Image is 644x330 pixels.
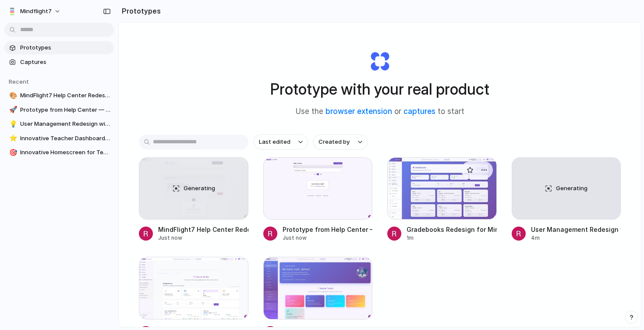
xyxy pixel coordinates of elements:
button: 🎯 [8,148,17,157]
button: Created by [313,135,368,149]
a: GeneratingUser Management Redesign with New Themes4m [512,157,621,242]
div: Gradebooks Redesign for MindFlight7 [407,225,497,234]
span: Prototype from Help Center — MindFlight7 Smart Hub [20,106,110,114]
div: 1m [407,234,497,242]
span: Innovative Teacher Dashboard for MindFlight7 [20,134,110,143]
div: MindFlight7 Help Center Redesign [158,225,248,234]
div: 🚀 [9,105,15,115]
div: 💡 [9,119,15,129]
span: Mindflight7 [20,7,52,16]
a: Prototype from Help Center — MindFlight7 Smart HubPrototype from Help Center — MindFlight7 Smart ... [263,157,373,242]
span: Use the or to start [296,106,464,117]
h2: Prototypes [118,6,161,16]
a: captures [403,107,435,116]
a: 🎯Innovative Homescreen for Teachers [4,146,114,159]
button: Last edited [254,135,308,149]
span: Innovative Homescreen for Teachers [20,148,110,157]
button: ⭐ [8,134,17,143]
h1: Prototype with your real product [270,78,489,101]
a: 🚀Prototype from Help Center — MindFlight7 Smart Hub [4,103,114,117]
span: User Management Redesign with New Themes [20,120,110,128]
span: Captures [20,58,110,67]
div: Just now [283,234,373,242]
a: browser extension [326,107,392,116]
button: 🎨 [8,91,17,100]
div: 4m [531,234,621,242]
div: ⭐ [9,133,15,143]
button: Mindflight7 [4,4,65,18]
div: User Management Redesign with New Themes [531,225,621,234]
span: Created by [318,138,350,146]
a: 🎨MindFlight7 Help Center Redesign [4,89,114,102]
div: Just now [158,234,248,242]
span: Recent [9,78,29,85]
div: Prototype from Help Center — MindFlight7 Smart Hub [283,225,373,234]
button: 🚀 [8,106,17,114]
span: Generating [184,184,215,193]
span: Prototypes [20,43,110,52]
a: 💡User Management Redesign with New Themes [4,117,114,131]
span: Generating [556,184,587,193]
button: 💡 [8,120,17,128]
span: Last edited [259,138,290,146]
a: Gradebooks Redesign for MindFlight7Gradebooks Redesign for MindFlight71m [387,157,497,242]
a: Prototypes [4,41,114,54]
a: Captures [4,56,114,69]
div: 🎯 [9,148,15,158]
span: MindFlight7 Help Center Redesign [20,91,110,100]
div: 🎨 [9,91,15,101]
a: ⭐Innovative Teacher Dashboard for MindFlight7 [4,132,114,145]
a: MindFlight7 Help Center RedesignGeneratingMindFlight7 Help Center RedesignJust now [139,157,248,242]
